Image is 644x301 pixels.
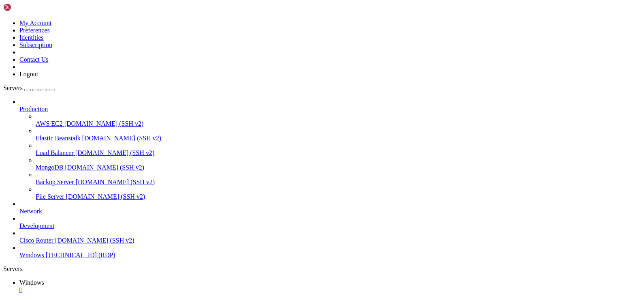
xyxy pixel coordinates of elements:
span: Elastic Beanstalk [36,135,81,142]
a: Development [19,222,641,230]
span: Network [19,208,42,215]
a: Production [19,105,641,113]
span: [DOMAIN_NAME] (SSH v2) [76,178,155,185]
a: Windows [TECHNICAL_ID] (RDP) [19,252,641,259]
span: Production [19,105,48,112]
span: Windows [19,279,44,286]
div: Servers [3,265,641,273]
a: Load Balancer [DOMAIN_NAME] (SSH v2) [36,149,641,157]
li: Backup Server [DOMAIN_NAME] (SSH v2) [36,171,641,186]
a: My Account [19,19,52,26]
a: MongoDB [DOMAIN_NAME] (SSH v2) [36,164,641,171]
li: Production [19,98,641,200]
a: Servers [3,84,55,91]
li: MongoDB [DOMAIN_NAME] (SSH v2) [36,157,641,171]
li: Elastic Beanstalk [DOMAIN_NAME] (SSH v2) [36,127,641,142]
a:  [19,286,641,294]
li: Cisco Router [DOMAIN_NAME] (SSH v2) [19,230,641,244]
span: [DOMAIN_NAME] (SSH v2) [82,135,162,142]
li: AWS EC2 [DOMAIN_NAME] (SSH v2) [36,113,641,127]
span: AWS EC2 [36,120,63,127]
span: Backup Server [36,178,74,185]
span: File Server [36,193,64,200]
a: AWS EC2 [DOMAIN_NAME] (SSH v2) [36,120,641,127]
a: Backup Server [DOMAIN_NAME] (SSH v2) [36,178,641,186]
li: Network [19,200,641,215]
a: Logout [19,71,38,77]
li: Windows [TECHNICAL_ID] (RDP) [19,244,641,259]
img: Shellngn [3,3,50,11]
span: Cisco Router [19,237,53,244]
span: [DOMAIN_NAME] (SSH v2) [55,237,134,244]
a: File Server [DOMAIN_NAME] (SSH v2) [36,193,641,200]
span: Windows [19,252,44,258]
span: [DOMAIN_NAME] (SSH v2) [75,149,155,156]
span: [DOMAIN_NAME] (SSH v2) [66,193,145,200]
span: [DOMAIN_NAME] (SSH v2) [65,164,144,171]
span: MongoDB [36,164,63,171]
li: Load Balancer [DOMAIN_NAME] (SSH v2) [36,142,641,157]
span: Load Balancer [36,149,74,156]
a: Contact Us [19,56,49,63]
li: Development [19,215,641,230]
a: Network [19,208,641,215]
a: Preferences [19,27,50,34]
li: File Server [DOMAIN_NAME] (SSH v2) [36,186,641,200]
span: Development [19,222,54,229]
a: Elastic Beanstalk [DOMAIN_NAME] (SSH v2) [36,135,641,142]
span: Servers [3,84,23,91]
span: [TECHNICAL_ID] (RDP) [46,252,115,258]
a: Windows [19,279,641,294]
a: Identities [19,34,44,41]
a: Subscription [19,41,52,48]
span: [DOMAIN_NAME] (SSH v2) [64,120,144,127]
a: Cisco Router [DOMAIN_NAME] (SSH v2) [19,237,641,244]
